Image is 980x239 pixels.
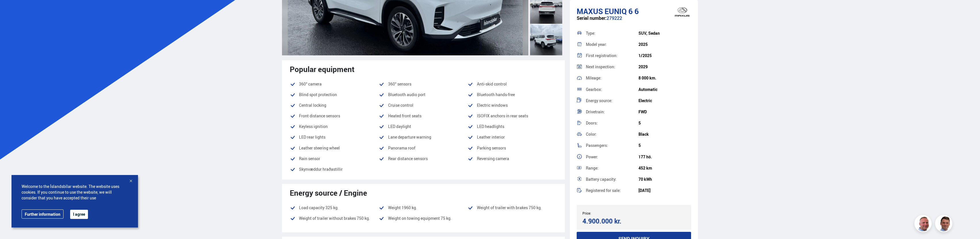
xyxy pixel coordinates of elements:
li: Heated front seats [379,112,468,119]
li: Reversing camera [468,155,557,162]
div: 177 hö. [638,155,691,159]
li: Lane departure warning [379,134,468,141]
div: Price: [582,211,634,215]
li: Anti-skid control [468,81,557,88]
li: Central locking [290,102,379,109]
div: Type: [586,31,638,35]
div: Energy source: [586,99,638,103]
li: Weight of trailer without brakes 750 kg. [290,215,379,222]
div: Battery сapacity: [586,177,638,181]
div: Electric [638,98,691,103]
li: Rear distance sensors [379,155,468,162]
li: Keyless ignition [290,123,379,130]
button: Opna LiveChat spjallviðmót [5,2,22,20]
div: Gearbox: [586,88,638,92]
a: Further information [22,209,64,219]
div: First registration: [586,54,638,58]
li: Leather steering wheel [290,145,379,151]
div: 5 [638,121,691,125]
div: Black [638,132,691,137]
button: I agree [70,210,88,219]
div: Energy source / Engine [290,189,557,197]
img: FbJEzSuNWCJXmdc-.webp [936,216,953,233]
li: Blind spot protection [290,91,379,98]
div: SUV, Sedan [638,31,691,36]
li: Weight of trailer with brakes 750 kg. [468,204,557,211]
div: 2029 [638,65,691,69]
li: 360° sensors [379,81,468,88]
div: Popular equipment [290,65,557,73]
span: Serial number: [577,15,607,21]
div: 452 km [638,166,691,170]
li: Load capacity 325 kg. [290,204,379,211]
div: 4.900.000 kr. [582,217,632,225]
li: Rain sensor [290,155,379,162]
div: Power: [586,155,638,159]
div: 70 kWh [638,177,691,182]
li: ISOFIX anchors in rear seats [468,112,557,119]
li: Cruise control [379,102,468,109]
div: 2025 [638,42,691,47]
div: Passengers: [586,143,638,147]
li: 360° camera [290,81,379,88]
li: LED daylight [379,123,468,130]
li: Front distance sensors [290,112,379,119]
li: Parking sensors [468,145,557,151]
div: 8 000 km. [638,76,691,80]
li: Electric windows [468,102,557,109]
span: Welcome to the Íslandsbílar website. The website uses cookies. If you continue to use the website... [22,184,128,201]
div: Model year: [586,42,638,46]
div: Mileage: [586,76,638,80]
div: Drivetrain: [586,110,638,114]
li: Skynvæddur hraðastillir [290,166,379,173]
span: Maxus [577,6,603,16]
div: 279222 [577,15,691,27]
div: Next inspection: [586,65,638,69]
img: siFngHWaQ9KaOqBr.png [915,216,933,233]
li: Leather interior [468,134,557,141]
div: FWD [638,110,691,114]
div: 5 [638,143,691,148]
div: 1/2025 [638,53,691,58]
div: Color: [586,132,638,136]
div: Registered for sale: [586,189,638,193]
div: Doors: [586,121,638,125]
li: LED rear lights [290,134,379,141]
li: Panorama roof [379,145,468,151]
li: Bluetooth hands-free [468,91,557,98]
li: Weight 1960 kg. [379,204,468,211]
li: Weight on towing equipment 75 kg. [379,215,468,226]
li: Bluetooth audio port [379,91,468,98]
div: Automatic [638,87,691,92]
div: Range: [586,166,638,170]
div: [DATE] [638,188,691,193]
li: LED headlights [468,123,557,130]
img: brand logo [671,3,694,21]
span: Euniq 6 6 [605,6,639,16]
